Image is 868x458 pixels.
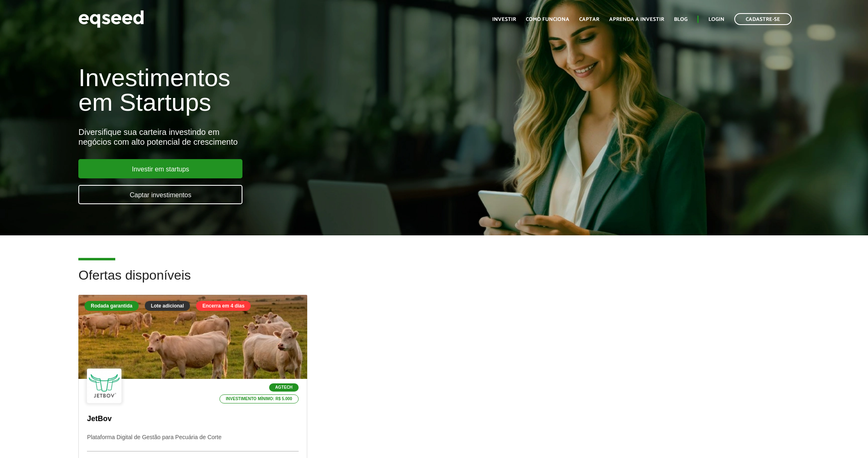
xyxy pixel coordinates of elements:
[708,17,724,22] a: Login
[219,394,299,403] p: Investimento mínimo: R$ 5.000
[78,268,789,295] h2: Ofertas disponíveis
[196,301,251,311] div: Encerra em 4 dias
[734,13,792,25] a: Cadastre-se
[78,66,500,115] h1: Investimentos em Startups
[78,127,500,147] div: Diversifique sua carteira investindo em negócios com alto potencial de crescimento
[87,415,299,424] p: JetBov
[579,17,599,22] a: Captar
[78,8,144,30] img: EqSeed
[492,17,516,22] a: Investir
[78,159,242,178] a: Investir em startups
[145,301,190,311] div: Lote adicional
[526,17,569,22] a: Como funciona
[609,17,664,22] a: Aprenda a investir
[269,383,299,392] p: Agtech
[674,17,688,22] a: Blog
[85,301,138,311] div: Rodada garantida
[87,434,299,451] p: Plataforma Digital de Gestão para Pecuária de Corte
[78,185,242,204] a: Captar investimentos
